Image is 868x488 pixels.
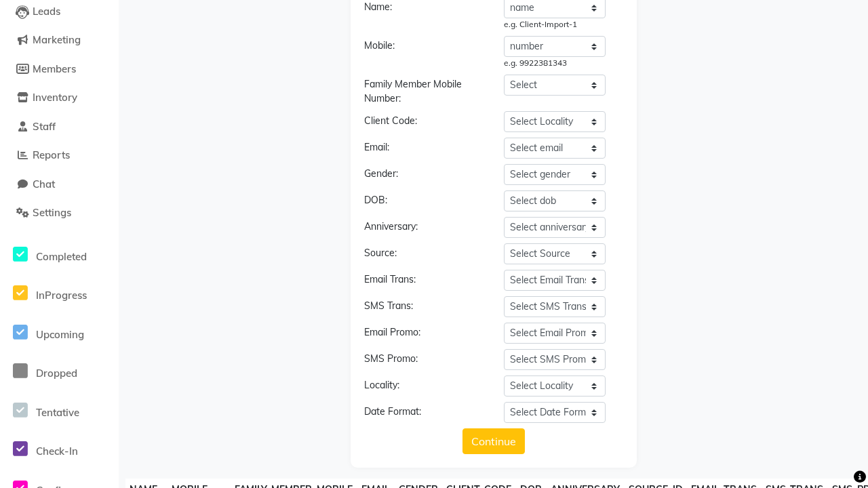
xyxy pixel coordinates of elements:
div: Client Code: [354,114,494,132]
span: Check-In [36,445,78,457]
span: Settings [33,206,71,219]
div: SMS Trans: [354,299,494,317]
div: Email Promo: [354,325,494,344]
a: Staff [3,119,115,135]
div: DOB: [354,193,494,211]
a: Settings [3,205,115,221]
div: Email Trans: [354,272,494,291]
span: InProgress [36,289,87,302]
span: Members [33,62,76,75]
div: Locality: [354,378,494,396]
div: e.g. 9922381343 [504,57,606,69]
button: Continue [462,428,525,454]
a: Reports [3,148,115,163]
div: Anniversary: [354,220,494,238]
span: Upcoming [36,328,84,341]
div: Gender: [354,167,494,185]
span: Marketing [33,33,81,46]
span: Tentative [36,406,79,419]
span: Staff [33,120,56,133]
span: Dropped [36,367,77,380]
a: Members [3,62,115,77]
span: Inventory [33,91,77,104]
div: SMS Promo: [354,352,494,370]
div: Family Member Mobile Number: [354,77,494,106]
span: Completed [36,250,87,263]
div: Date Format: [354,405,494,423]
span: Reports [33,148,70,161]
span: Leads [33,5,60,18]
a: Marketing [3,33,115,48]
div: Mobile: [354,39,494,69]
div: Email: [354,140,494,159]
a: Chat [3,177,115,192]
div: e.g. Client-Import-1 [504,18,606,30]
a: Leads [3,4,115,20]
span: Chat [33,178,55,190]
div: Source: [354,246,494,264]
a: Inventory [3,90,115,106]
